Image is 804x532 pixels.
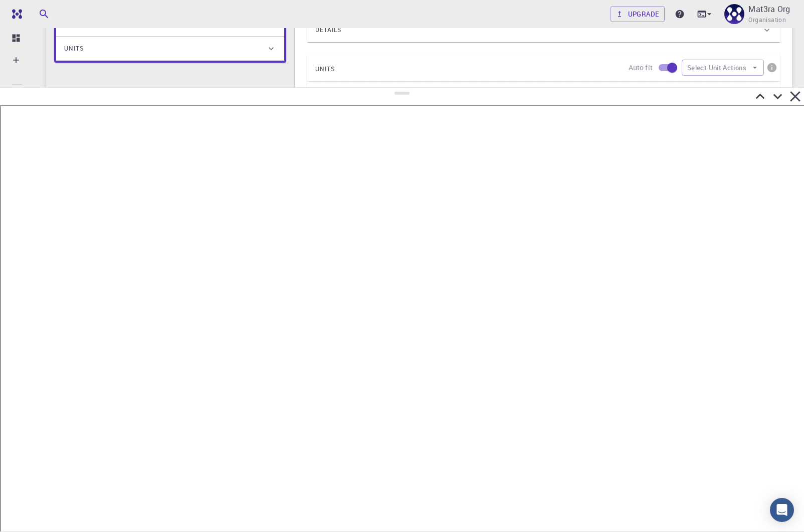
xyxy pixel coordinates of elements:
[56,37,284,61] div: Units
[307,18,780,42] div: Details
[315,22,341,38] span: Details
[629,63,653,73] p: Auto fit
[764,60,780,76] button: info
[315,61,335,77] span: UNITS
[770,498,794,522] div: Open Intercom Messenger
[611,6,665,22] button: Upgrade
[748,15,786,25] span: Organisation
[8,9,22,19] img: logo
[724,4,744,24] img: Mat3ra Org
[21,7,57,16] span: Support
[748,3,790,15] p: Mat3ra Org
[682,60,764,76] button: Select Unit Actions
[64,41,84,57] span: Units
